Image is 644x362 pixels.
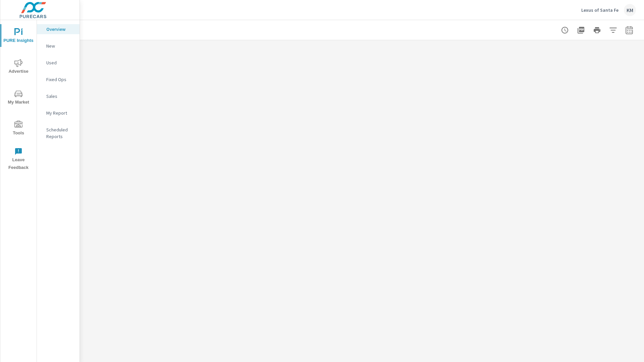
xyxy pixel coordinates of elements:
div: Used [37,58,79,68]
div: KM [624,4,636,16]
span: Leave Feedback [2,147,35,172]
button: "Export Report to PDF" [574,23,588,37]
p: My Report [46,110,74,116]
p: New [46,43,74,49]
div: Fixed Ops [37,74,79,84]
button: Select Date Range [623,23,636,37]
p: Sales [46,93,74,100]
button: Apply Filters [606,23,620,37]
span: Advertise [2,59,35,75]
p: Fixed Ops [46,76,74,83]
p: Used [46,59,74,66]
div: My Report [37,108,79,118]
span: Tools [2,121,35,137]
div: Sales [37,91,79,101]
div: nav menu [0,20,37,174]
div: Overview [37,24,79,34]
p: Overview [46,26,74,33]
div: New [37,41,79,51]
span: PURE Insights [2,28,35,45]
div: Scheduled Reports [37,125,79,141]
button: Print Report [590,23,604,37]
p: Lexus of Santa Fe [581,7,619,13]
span: My Market [2,90,35,106]
p: Scheduled Reports [46,126,74,140]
